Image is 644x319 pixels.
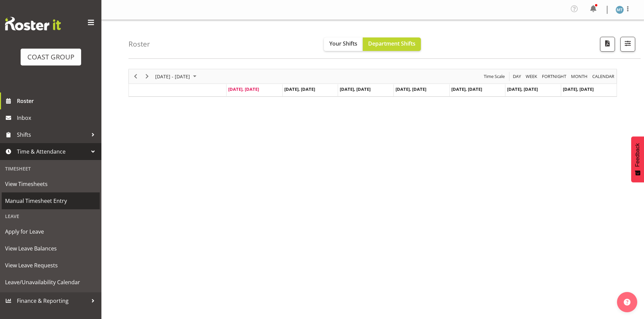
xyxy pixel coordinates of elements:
div: Timeline Week of September 1, 2025 [128,69,617,97]
span: [DATE] - [DATE] [154,72,191,81]
a: View Timesheets [2,176,100,192]
span: Leave/Unavailability Calendar [5,277,96,287]
img: help-xxl-2.png [624,299,630,305]
span: Manual Timesheet Entry [5,196,96,206]
a: Manual Timesheet Entry [2,192,100,209]
span: [DATE], [DATE] [507,86,538,92]
h4: Roster [128,40,150,48]
span: [DATE], [DATE] [396,86,426,92]
img: Rosterit website logo [5,17,61,30]
span: calendar [592,72,615,81]
span: Time Scale [483,72,505,81]
div: Previous [130,69,141,83]
span: Inbox [17,113,98,123]
button: Timeline Week [525,72,539,81]
span: Day [512,72,522,81]
img: malae-toleafoa1112.jpg [616,6,624,14]
span: Finance & Reporting [17,296,88,306]
div: Next [141,69,153,83]
a: View Leave Balances [2,240,100,257]
span: [DATE], [DATE] [284,86,315,92]
span: View Leave Balances [5,243,96,254]
span: Fortnight [541,72,567,81]
button: Next [143,72,152,81]
span: View Leave Requests [5,260,96,270]
span: [DATE], [DATE] [451,86,482,92]
span: Feedback [635,143,641,167]
span: [DATE], [DATE] [563,86,594,92]
button: September 01 - 07, 2025 [154,72,199,81]
div: Leave [2,209,100,223]
span: Shifts [17,130,88,140]
a: Apply for Leave [2,223,100,240]
button: Filter Shifts [620,37,635,52]
button: Time Scale [483,72,506,81]
span: Month [570,72,588,81]
button: Timeline Day [512,72,522,81]
span: Week [525,72,538,81]
button: Feedback - Show survey [631,136,644,182]
button: Download a PDF of the roster according to the set date range. [600,37,615,52]
button: Your Shifts [324,37,363,51]
button: Department Shifts [363,37,421,51]
button: Fortnight [541,72,568,81]
span: Apply for Leave [5,227,96,237]
button: Previous [131,72,140,81]
span: [DATE], [DATE] [340,86,371,92]
div: COAST GROUP [27,52,74,62]
span: Your Shifts [329,40,357,47]
span: Time & Attendance [17,147,88,157]
button: Timeline Month [570,72,589,81]
span: View Timesheets [5,179,96,189]
span: Department Shifts [368,40,415,47]
span: [DATE], [DATE] [228,86,259,92]
div: Timesheet [2,162,100,176]
a: View Leave Requests [2,257,100,274]
span: Roster [17,96,98,106]
a: Leave/Unavailability Calendar [2,274,100,291]
button: Month [591,72,616,81]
